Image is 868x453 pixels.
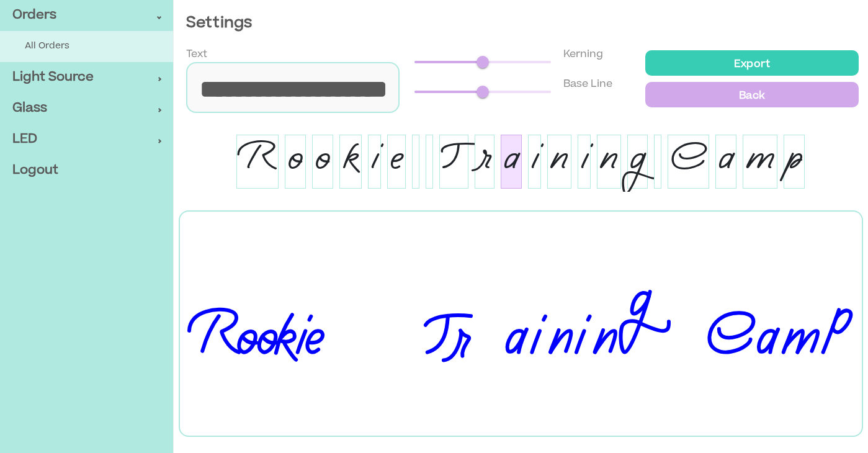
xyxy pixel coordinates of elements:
[563,77,612,92] label: Base Line
[627,135,648,189] div: g
[12,68,158,87] span: Light Source
[25,40,161,53] span: All Orders
[563,47,603,62] label: Kerning
[578,135,591,189] div: i
[439,135,468,189] div: T
[387,135,406,189] div: e
[312,135,333,189] div: o
[285,135,306,189] div: o
[653,86,851,104] p: Back
[668,135,709,189] div: C
[501,135,522,189] div: a
[528,135,541,189] div: i
[784,135,805,189] div: p
[597,135,621,189] div: n
[645,50,859,76] button: Export
[368,135,381,189] div: i
[12,6,158,25] span: Orders
[715,135,736,189] div: a
[12,130,158,149] span: LED
[475,135,494,189] div: r
[186,47,207,62] label: Text
[12,161,161,180] span: Logout
[186,12,856,35] p: Settings
[653,54,851,72] p: Export
[12,99,158,118] span: Glass
[743,135,777,189] div: m
[645,82,859,107] button: Back
[339,135,362,189] div: k
[547,135,571,189] div: n
[236,135,279,189] div: R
